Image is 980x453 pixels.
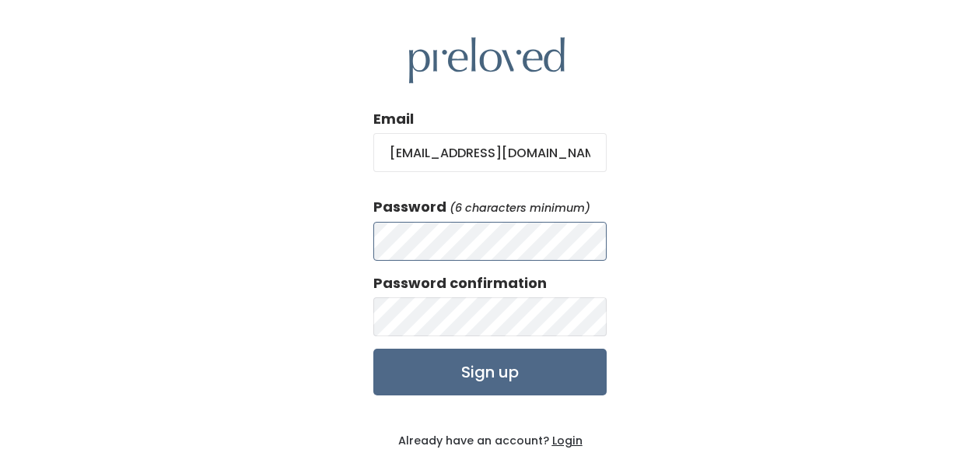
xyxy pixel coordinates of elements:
u: Login [552,433,583,448]
input: Sign up [373,349,607,395]
a: Login [549,433,583,448]
label: Email [373,109,414,129]
div: Already have an account? [373,433,607,449]
label: Password [373,197,446,217]
em: (6 characters minimum) [450,200,590,216]
img: preloved logo [409,37,565,83]
label: Password confirmation [373,273,547,293]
